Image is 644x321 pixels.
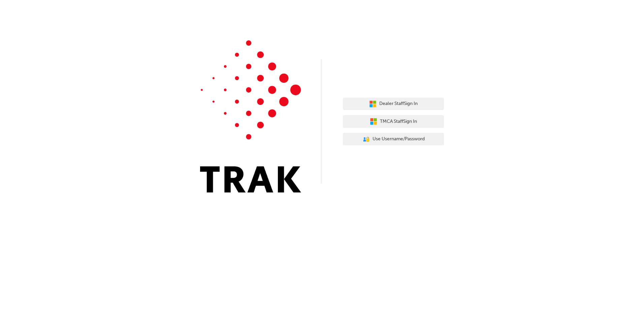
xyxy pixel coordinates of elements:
button: Use Username/Password [343,133,444,146]
span: Use Username/Password [373,135,425,143]
span: TMCA Staff Sign In [380,118,417,126]
button: TMCA StaffSign In [343,115,444,128]
img: Trak [200,40,301,192]
span: Dealer Staff Sign In [379,100,418,108]
button: Dealer StaffSign In [343,98,444,110]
